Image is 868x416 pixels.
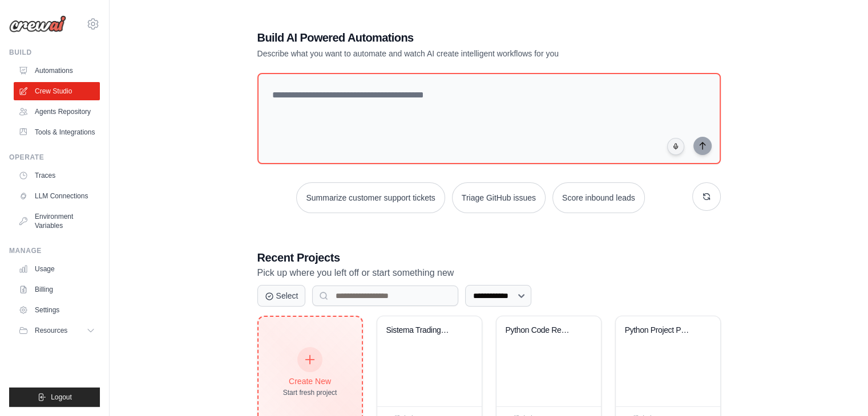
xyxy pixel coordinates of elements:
div: Build [9,48,100,57]
div: Python Code Review & Analysis Automation [506,325,575,336]
h3: Recent Projects [257,250,721,266]
a: Usage [14,260,100,278]
a: Agents Repository [14,103,100,121]
p: Pick up where you left off or start something new [257,266,721,280]
div: Sistema Trading Forex ML AutoAdaptativo [386,325,455,336]
span: Resources [35,326,67,335]
div: Python Project Problem Solver [625,325,694,336]
div: Manage [9,246,100,255]
button: Click to speak your automation idea [667,138,684,155]
div: Operate [9,153,100,162]
a: Crew Studio [14,82,100,100]
button: Resources [14,321,100,340]
button: Triage GitHub issues [452,182,546,213]
div: Start fresh project [283,388,337,397]
button: Summarize customer support tickets [296,182,445,213]
button: Score inbound leads [552,182,645,213]
a: Automations [14,62,100,80]
a: LLM Connections [14,187,100,205]
h1: Build AI Powered Automations [257,30,641,46]
a: Traces [14,166,100,185]
p: Describe what you want to automate and watch AI create intelligent workflows for you [257,48,641,59]
a: Environment Variables [14,207,100,235]
a: Settings [14,301,100,319]
a: Billing [14,280,100,299]
button: Logout [9,388,100,407]
button: Select [257,285,306,307]
span: Logout [51,393,72,402]
a: Tools & Integrations [14,123,100,141]
div: Create New [283,376,337,387]
img: Logo [9,15,66,32]
button: Get new suggestions [692,182,721,211]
